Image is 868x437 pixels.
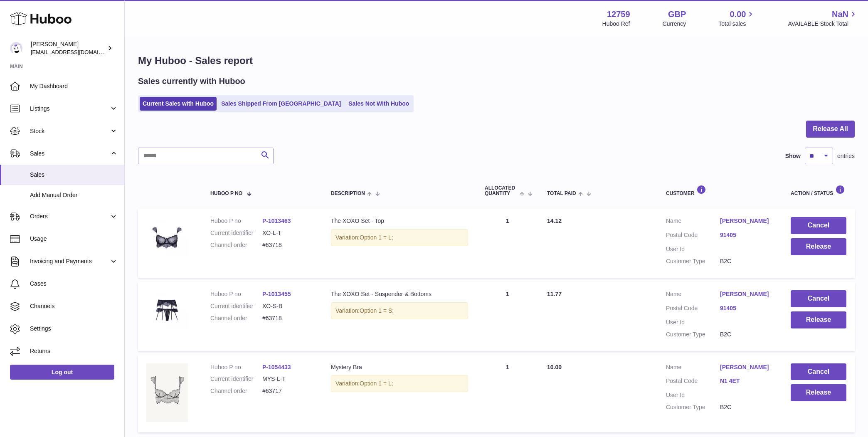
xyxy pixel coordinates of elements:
dt: Huboo P no [210,290,262,298]
span: Total paid [547,191,576,196]
dt: Huboo P no [210,363,262,371]
a: N1 4ET [720,377,774,385]
span: 11.77 [547,291,562,297]
span: Channels [30,302,118,310]
dt: Name [666,363,720,373]
dd: #63717 [262,387,314,395]
span: 10.00 [547,364,562,370]
a: NaN AVAILABLE Stock Total [788,9,858,28]
span: Usage [30,235,118,243]
dt: Channel order [210,241,262,249]
a: Sales Not With Huboo [345,97,412,111]
dt: Customer Type [666,403,720,411]
dd: XO-S-B [262,302,314,310]
div: Variation: [331,375,468,392]
img: 127591729807956.png [146,290,188,332]
a: P-1054433 [262,364,291,370]
span: Option 1 = L; [360,234,393,241]
span: 0.00 [730,9,746,20]
button: Release All [806,121,855,138]
a: Log out [10,365,114,380]
span: Sales [30,171,118,179]
span: Option 1 = L; [360,380,393,387]
dd: B2C [720,403,774,411]
dt: Channel order [210,387,262,395]
span: Huboo P no [210,191,242,196]
strong: GBP [668,9,686,20]
span: Settings [30,325,118,333]
dt: Current identifier [210,229,262,237]
button: Cancel [791,217,846,234]
td: 1 [476,209,539,278]
span: Option 1 = S; [360,307,394,314]
div: Variation: [331,229,468,246]
span: [EMAIL_ADDRESS][DOMAIN_NAME] [31,49,122,55]
h2: Sales currently with Huboo [138,76,245,87]
div: Currency [663,20,686,28]
dt: Customer Type [666,331,720,338]
span: Cases [30,280,118,288]
h1: My Huboo - Sales report [138,54,855,67]
span: Sales [30,150,109,158]
a: 91405 [720,304,774,312]
span: AVAILABLE Stock Total [788,20,858,28]
button: Cancel [791,363,846,380]
span: ALLOCATED Quantity [485,185,518,196]
button: Release [791,238,846,255]
button: Release [791,384,846,401]
a: P-1013463 [262,217,291,224]
div: [PERSON_NAME] [31,40,106,56]
img: sofiapanwar@unndr.com [10,42,22,54]
dt: Name [666,217,720,227]
span: 14.12 [547,217,562,224]
a: Sales Shipped From [GEOGRAPHIC_DATA] [218,97,344,111]
span: Description [331,191,365,196]
a: [PERSON_NAME] [720,217,774,225]
a: [PERSON_NAME] [720,363,774,371]
div: The XOXO Set - Suspender & Bottoms [331,290,468,298]
dt: Huboo P no [210,217,262,225]
dt: Postal Code [666,377,720,387]
dt: Current identifier [210,375,262,383]
div: Mystery Bra [331,363,468,371]
a: P-1013455 [262,291,291,297]
span: Add Manual Order [30,191,118,199]
span: Total sales [718,20,755,28]
dt: User Id [666,318,720,326]
dd: MYS-L-T [262,375,314,383]
dt: Postal Code [666,231,720,241]
dt: User Id [666,391,720,399]
div: Customer [666,185,774,196]
div: Action / Status [791,185,846,196]
dd: B2C [720,257,774,265]
dd: B2C [720,331,774,338]
dd: #63718 [262,314,314,322]
dt: Current identifier [210,302,262,310]
label: Show [785,152,801,160]
div: Variation: [331,302,468,319]
dd: #63718 [262,241,314,249]
span: NaN [832,9,848,20]
img: 2_a48aac51-a1fe-430d-9763-fafc878b452d.png [146,363,188,422]
div: The XOXO Set - Top [331,217,468,225]
span: Returns [30,347,118,355]
dt: Channel order [210,314,262,322]
dt: User Id [666,245,720,253]
dt: Name [666,290,720,300]
img: 127591729807893.png [146,217,188,259]
strong: 12759 [607,9,630,20]
dt: Postal Code [666,304,720,314]
button: Release [791,311,846,328]
span: Listings [30,105,109,113]
a: Current Sales with Huboo [140,97,217,111]
button: Cancel [791,290,846,307]
span: Orders [30,212,109,220]
a: [PERSON_NAME] [720,290,774,298]
dt: Customer Type [666,257,720,265]
span: Stock [30,127,109,135]
td: 1 [476,282,539,351]
dd: XO-L-T [262,229,314,237]
span: Invoicing and Payments [30,257,109,265]
td: 1 [476,355,539,432]
span: entries [837,152,855,160]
